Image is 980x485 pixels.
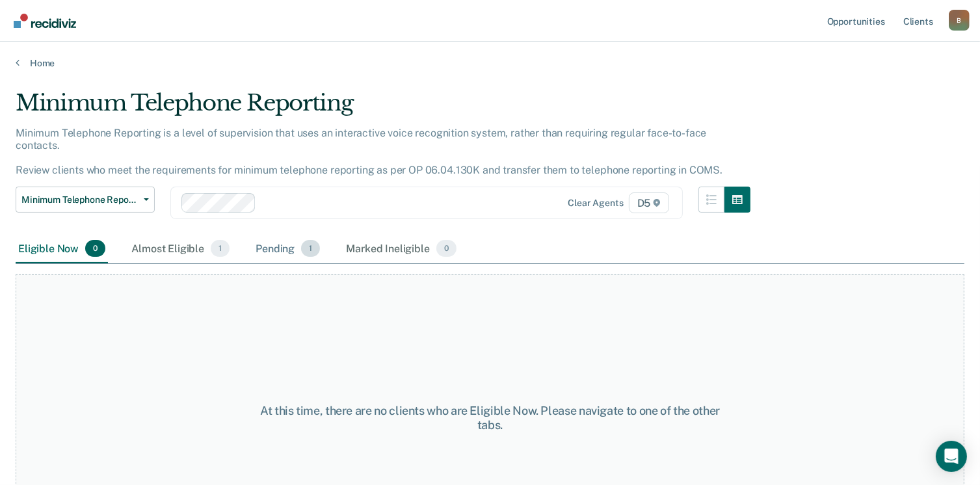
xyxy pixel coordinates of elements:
[629,192,670,213] span: D5
[85,240,105,257] span: 0
[301,240,320,257] span: 1
[14,14,76,28] img: Recidiviz
[936,441,967,472] div: Open Intercom Messenger
[949,10,970,31] div: B
[253,235,323,263] div: Pending1
[16,90,750,127] div: Minimum Telephone Reporting
[253,404,727,432] div: At this time, there are no clients who are Eligible Now. Please navigate to one of the other tabs.
[21,194,139,205] span: Minimum Telephone Reporting
[16,57,964,69] a: Home
[16,127,722,177] p: Minimum Telephone Reporting is a level of supervision that uses an interactive voice recognition ...
[436,240,457,257] span: 0
[16,187,155,213] button: Minimum Telephone Reporting
[568,198,623,209] div: Clear agents
[16,235,108,263] div: Eligible Now0
[949,10,970,31] button: Profile dropdown button
[211,240,230,257] span: 1
[129,235,232,263] div: Almost Eligible1
[343,235,459,263] div: Marked Ineligible0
